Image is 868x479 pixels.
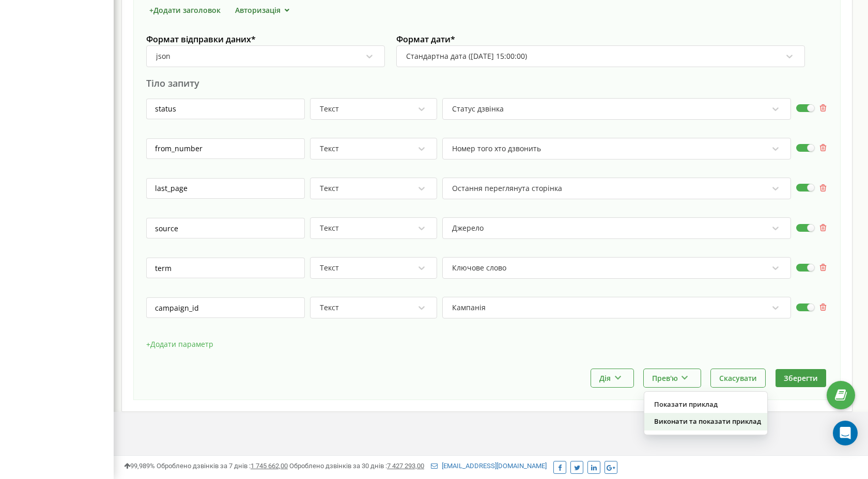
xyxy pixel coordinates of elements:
div: Текст [320,263,339,273]
label: Формат дати * [396,34,805,45]
div: Показати приклад [644,396,767,413]
span: Оброблено дзвінків за 30 днів : [289,462,424,470]
button: +Додати заголовок [146,5,224,15]
div: Текст [320,184,339,193]
div: Текст [320,303,339,312]
button: Скасувати [711,369,765,387]
div: Статус дзвінка [452,104,504,114]
label: Формат відправки даних * [146,34,385,45]
input: Ключ [146,297,305,318]
span: 99,989% [124,462,155,470]
div: Номер того хто дзвонить [452,144,541,153]
div: Джерело [452,223,484,233]
div: Остання переглянута сторінка [452,184,562,193]
div: Текст [320,223,339,233]
input: Ключ [146,138,305,159]
div: Кампанія [452,303,486,312]
input: Ключ [146,218,305,238]
div: Стандартна дата ([DATE] 15:00:00) [406,52,527,61]
input: Ключ [146,178,305,199]
u: 7 427 293,00 [387,462,424,470]
input: Ключ [146,258,305,278]
div: Текст [320,104,339,114]
button: Зберегти [776,369,826,387]
a: [EMAIL_ADDRESS][DOMAIN_NAME] [431,462,547,470]
div: Тіло запиту [146,77,828,90]
button: Дія [591,369,633,387]
div: json [156,52,171,61]
span: Оброблено дзвінків за 7 днів : [157,462,288,470]
input: Ключ [146,99,305,119]
div: Виконати та показати приклад [644,413,767,430]
button: +Додати параметр [146,337,213,352]
button: Прев'ю [644,369,701,387]
div: Ключове слово [452,263,506,273]
div: Текст [320,144,339,153]
button: Авторизація [232,5,296,15]
u: 1 745 662,00 [251,462,288,470]
div: Open Intercom Messenger [833,421,858,445]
